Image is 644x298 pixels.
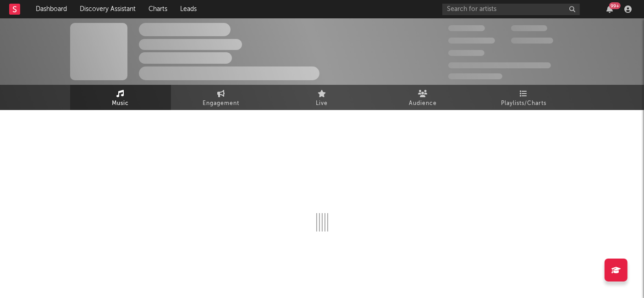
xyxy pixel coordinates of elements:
[70,85,171,110] a: Music
[373,85,473,110] a: Audience
[511,25,547,31] span: 100,000
[272,85,373,110] a: Live
[448,62,551,68] span: 50,000,000 Monthly Listeners
[606,6,613,13] button: 99+
[442,4,580,15] input: Search for artists
[511,38,553,44] span: 1,000,000
[316,98,328,109] span: Live
[112,98,129,109] span: Music
[171,85,272,110] a: Engagement
[448,73,502,79] span: Jump Score: 85.0
[448,25,485,31] span: 300,000
[501,98,546,109] span: Playlists/Charts
[473,85,574,110] a: Playlists/Charts
[448,38,495,44] span: 50,000,000
[409,98,437,109] span: Audience
[609,2,621,9] div: 99 +
[448,50,484,56] span: 100,000
[203,98,240,109] span: Engagement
